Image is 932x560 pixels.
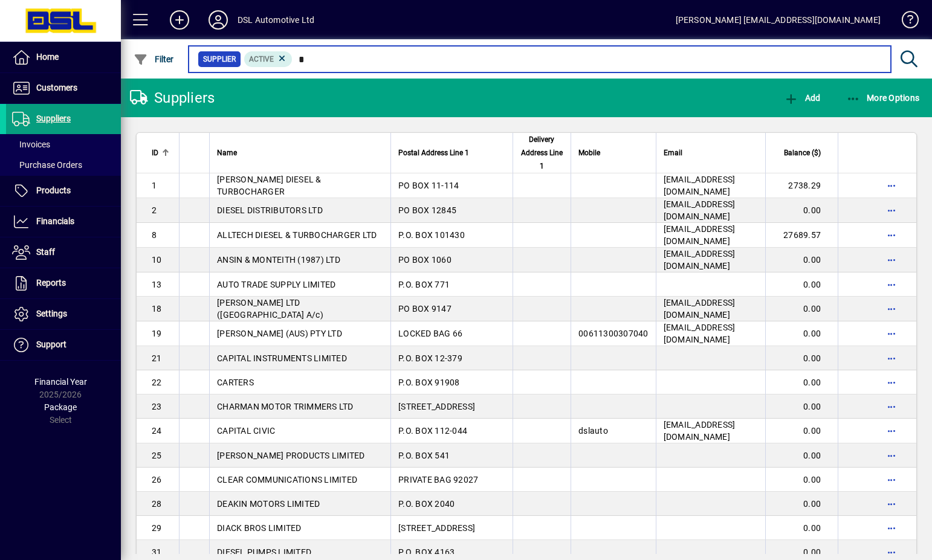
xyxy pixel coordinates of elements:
span: Invoices [12,140,50,149]
span: Suppliers [36,114,71,123]
td: 2738.29 [765,173,838,198]
span: ALLTECH DIESEL & TURBOCHARGER LTD [217,230,377,240]
span: Home [36,52,59,62]
span: P.O. BOX 541 [398,451,450,460]
div: Email [664,146,758,159]
span: Postal Address Line 1 [398,146,469,159]
span: P.O. BOX 771 [398,280,450,289]
div: [PERSON_NAME] [EMAIL_ADDRESS][DOMAIN_NAME] [676,10,881,30]
span: Financials [36,216,74,226]
span: P.O. BOX 2040 [398,499,455,509]
td: 0.00 [765,297,838,321]
span: DIESEL DISTRIBUTORS LTD [217,205,323,215]
span: P.O. BOX 112-044 [398,426,467,436]
span: [EMAIL_ADDRESS][DOMAIN_NAME] [664,199,736,221]
td: 0.00 [765,492,838,516]
span: [STREET_ADDRESS] [398,402,475,411]
div: Name [217,146,383,159]
span: AUTO TRADE SUPPLY LIMITED [217,280,335,289]
span: Customers [36,83,77,92]
span: ANSIN & MONTEITH (1987) LTD [217,255,340,265]
button: More options [882,494,901,513]
span: PO BOX 9147 [398,304,451,314]
span: 29 [152,523,162,533]
span: 10 [152,255,162,265]
span: P.O. BOX 101430 [398,230,465,240]
span: CLEAR COMMUNICATIONS LIMITED [217,475,357,484]
button: Add [160,9,199,31]
td: 0.00 [765,468,838,492]
span: P.O. BOX 91908 [398,378,460,387]
span: Delivery Address Line 1 [520,133,563,173]
span: 23 [152,402,162,411]
a: Customers [6,73,121,103]
span: 13 [152,280,162,289]
span: Staff [36,247,55,257]
div: Balance ($) [773,146,832,159]
span: DEAKIN MOTORS LIMITED [217,499,320,509]
span: Support [36,340,66,349]
button: More options [882,324,901,343]
span: [EMAIL_ADDRESS][DOMAIN_NAME] [664,224,736,246]
td: 0.00 [765,394,838,419]
span: [EMAIL_ADDRESS][DOMAIN_NAME] [664,298,736,320]
button: More options [882,518,901,538]
a: Support [6,330,121,360]
a: Settings [6,299,121,329]
a: Reports [6,268,121,298]
span: Purchase Orders [12,160,82,170]
a: Purchase Orders [6,155,121,175]
span: CHARMAN MOTOR TRIMMERS LTD [217,402,354,411]
div: Mobile [578,146,649,159]
button: More options [882,225,901,245]
span: Reports [36,278,66,288]
span: Financial Year [34,377,87,387]
a: Staff [6,237,121,268]
span: Products [36,185,71,195]
span: More Options [846,93,920,103]
span: DIACK BROS LIMITED [217,523,302,533]
span: dslauto [578,426,608,436]
span: DIESEL PUMPS LIMITED [217,547,311,557]
span: [PERSON_NAME] PRODUCTS LIMITED [217,451,365,460]
span: [STREET_ADDRESS] [398,523,475,533]
span: Active [249,55,274,63]
span: Add [784,93,820,103]
button: More options [882,373,901,392]
span: Balance ($) [784,146,821,159]
span: 31 [152,547,162,557]
a: Home [6,42,121,72]
a: Products [6,176,121,206]
span: ID [152,146,158,159]
span: Name [217,146,237,159]
div: ID [152,146,172,159]
mat-chip: Activation Status: Active [244,51,293,67]
button: Profile [199,9,238,31]
span: Package [44,402,77,412]
span: LOCKED BAG 66 [398,329,462,338]
span: PO BOX 1060 [398,255,451,265]
span: 19 [152,329,162,338]
div: Suppliers [130,88,215,108]
td: 27689.57 [765,223,838,248]
span: [PERSON_NAME] LTD ([GEOGRAPHIC_DATA] A/c) [217,298,323,320]
span: P.O. BOX 12-379 [398,353,462,363]
button: More options [882,470,901,489]
button: More options [882,201,901,220]
td: 0.00 [765,346,838,370]
span: CARTERS [217,378,254,387]
span: 00611300307040 [578,329,649,338]
span: Email [664,146,682,159]
span: 24 [152,426,162,436]
span: 1 [152,181,157,190]
span: Mobile [578,146,600,159]
a: Invoices [6,134,121,155]
button: More options [882,275,901,294]
span: [EMAIL_ADDRESS][DOMAIN_NAME] [664,323,736,344]
span: Settings [36,309,67,318]
button: More options [882,250,901,269]
td: 0.00 [765,321,838,346]
td: 0.00 [765,516,838,540]
span: P.O. BOX 4163 [398,547,455,557]
span: Filter [134,54,174,64]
